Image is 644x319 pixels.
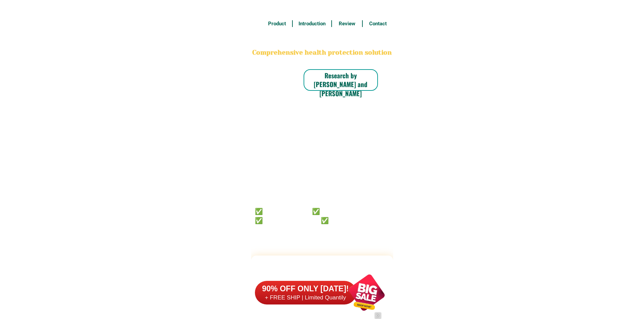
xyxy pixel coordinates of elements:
h6: Introduction [296,20,328,28]
h2: BONA VITA COFFEE [251,32,393,48]
h6: Contact [366,20,389,28]
h3: FREE SHIPPING NATIONWIDE [251,4,393,14]
h6: 90% OFF ONLY [DATE]! [255,284,356,294]
h6: Research by [PERSON_NAME] and [PERSON_NAME] [304,71,378,98]
h6: Product [265,20,288,28]
h6: Review [336,20,359,28]
h6: + FREE SHIP | Limited Quantily [255,294,356,301]
h6: ✅ 𝙰𝚗𝚝𝚒 𝙲𝚊𝚗𝚌𝚎𝚛 ✅ 𝙰𝚗𝚝𝚒 𝚂𝚝𝚛𝚘𝚔𝚎 ✅ 𝙰𝚗𝚝𝚒 𝙳𝚒𝚊𝚋𝚎𝚝𝚒𝚌 ✅ 𝙳𝚒𝚊𝚋𝚎𝚝𝚎𝚜 [255,206,371,224]
h2: Comprehensive health protection solution [251,48,393,58]
h2: FAKE VS ORIGINAL [251,261,393,279]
